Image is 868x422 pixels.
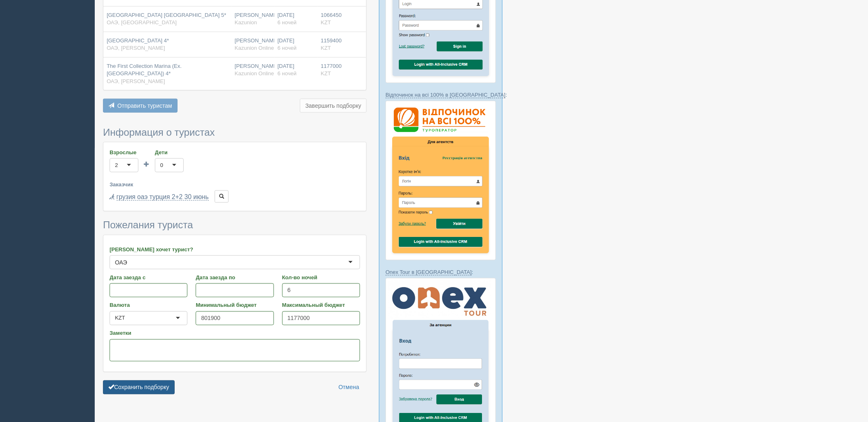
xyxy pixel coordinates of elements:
span: 6 ночей [278,70,297,77]
div: 2 [115,161,118,169]
span: KZT [321,19,331,26]
div: KZT [115,314,125,322]
div: [DATE] [278,12,314,27]
label: Взрослые [110,148,138,156]
span: ОАЭ, [GEOGRAPHIC_DATA] [107,19,177,26]
label: Дети [155,148,184,156]
span: The First Collection Marina (Ex. [GEOGRAPHIC_DATA]) 4* [107,63,182,77]
h3: Информация о туристах [103,127,367,138]
div: [DATE] [278,63,314,78]
a: грузия оаэ турция 2+2 30 июнь [117,193,209,201]
input: 7-10 или 7,10,14 [282,283,360,297]
span: 6 ночей [278,45,297,51]
span: [GEOGRAPHIC_DATA] 4* [107,37,169,44]
span: Отправить туристам [117,102,172,109]
span: 6 ночей [278,19,297,26]
label: Дата заезда по [196,274,274,281]
span: Kazunion Online [235,70,274,77]
button: Завершить подборку [300,99,367,113]
label: Валюта [110,301,187,309]
span: Kazunion Online [235,45,274,51]
span: ОАЭ, [PERSON_NAME] [107,78,165,84]
a: Відпочинок на всі 100% в [GEOGRAPHIC_DATA] [386,92,505,98]
div: 0 [160,161,163,169]
span: 1066450 [321,12,342,18]
label: Кол-во ночей [282,274,360,281]
p: : [386,91,496,99]
label: Заметки [110,329,360,337]
span: 1177000 [321,63,342,69]
label: [PERSON_NAME] хочет турист? [110,246,360,253]
label: Заказчик [110,181,360,188]
span: ОАЭ, [PERSON_NAME] [107,45,165,51]
button: Сохранить подборку [103,380,175,394]
img: %D0%B2%D1%96%D0%B4%D0%BF%D0%BE%D1%87%D0%B8%D0%BD%D0%BE%D0%BA-%D0%BD%D0%B0-%D0%B2%D1%81%D1%96-100-... [386,101,496,260]
span: [GEOGRAPHIC_DATA] [GEOGRAPHIC_DATA] 5* [107,12,226,18]
label: Минимальный бюджет [196,301,274,309]
a: Onex Tour в [GEOGRAPHIC_DATA] [386,269,472,276]
label: Максимальный бюджет [282,301,360,309]
button: Отправить туристам [103,99,178,113]
span: Пожелания туриста [103,219,193,230]
a: Отмена [333,380,365,394]
span: KZT [321,70,331,77]
div: [PERSON_NAME] [235,12,271,27]
div: [PERSON_NAME] [235,63,271,78]
div: [PERSON_NAME] [235,37,271,52]
div: ОАЭ [115,258,127,267]
span: KZT [321,45,331,51]
p: : [386,268,496,276]
label: Дата заезда с [110,274,187,281]
span: Kazunion [235,19,257,26]
div: [DATE] [278,37,314,52]
span: 1159400 [321,37,342,44]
